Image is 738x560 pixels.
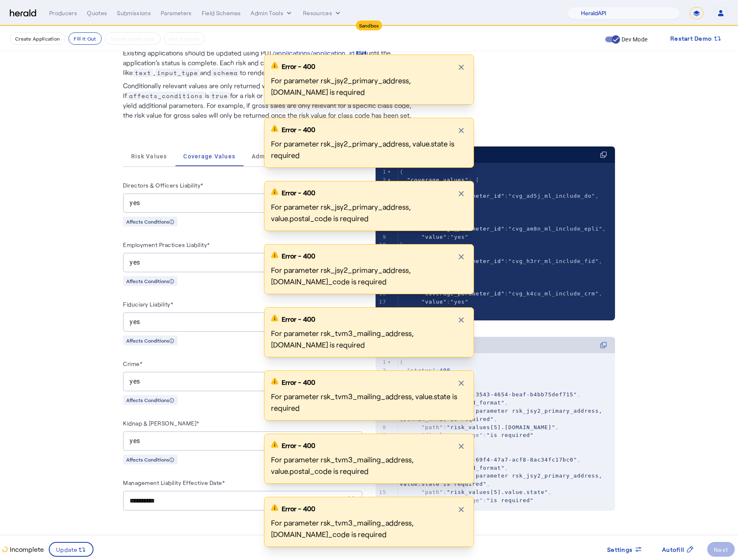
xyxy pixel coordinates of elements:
div: Producers [49,9,77,17]
p: Error - 400 [282,125,315,135]
p: For parameter rsk_jsy2_primary_address, [DOMAIN_NAME] is required [271,75,467,98]
p: Error - 400 [282,377,315,387]
p: Error - 400 [282,314,315,324]
p: Error - 400 [282,251,315,261]
p: Error - 400 [282,62,315,71]
p: For parameter rsk_jsy2_primary_address, value.postal_code is required [271,201,467,224]
img: Herald Logo [10,9,36,17]
p: For parameter rsk_jsy2_primary_address, value.state is required [271,138,467,161]
button: Restart Demo [664,31,728,46]
div: Sandbox [356,21,383,30]
button: Submit Application [105,32,161,45]
div: Field Schemas [202,9,241,17]
p: Error - 400 [282,188,315,198]
button: internal dropdown menu [251,9,293,17]
button: Fill it Out [68,32,101,45]
div: Submissions [117,9,151,17]
p: For parameter rsk_tvm3_mailing_address, value.postal_code is required [271,454,467,477]
p: For parameter rsk_tvm3_mailing_address, [DOMAIN_NAME]_code is required [271,517,467,540]
p: For parameter rsk_jsy2_primary_address, [DOMAIN_NAME]_code is required [271,264,467,287]
button: Create Application [10,32,65,45]
a: /applications/application_id [272,48,367,58]
p: For parameter rsk_tvm3_mailing_address, value.state is required [271,391,467,414]
div: Quotes [87,9,107,17]
button: Get A Quote [164,32,205,45]
button: Resources dropdown menu [303,9,342,17]
label: Dev Mode [620,35,647,43]
span: Restart Demo [670,34,712,43]
p: For parameter rsk_tvm3_mailing_address, [DOMAIN_NAME] is required [271,327,467,350]
p: Error - 400 [282,441,315,450]
div: Parameters [161,9,192,17]
p: Error - 400 [282,504,315,514]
